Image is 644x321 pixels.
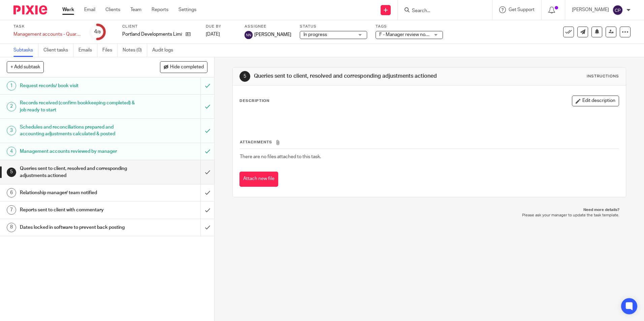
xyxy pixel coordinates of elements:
[572,96,619,106] button: Edit description
[7,188,16,198] div: 6
[20,222,136,233] h1: Dates locked in software to prevent back posting
[254,73,444,80] h1: Queries sent to client, resolved and corresponding adjustments actioned
[130,6,141,13] a: Team
[105,6,120,13] a: Clients
[78,44,97,57] a: Emails
[20,122,136,139] h1: Schedules and reconciliations prepared and accounting adjustments calculated & posted
[179,6,196,13] a: Settings
[62,6,74,13] a: Work
[587,74,619,79] div: Instructions
[245,31,253,39] img: svg%3E
[7,147,16,156] div: 4
[122,31,182,38] p: Portland Developments Limited
[170,65,204,70] span: Hide completed
[7,168,16,177] div: 5
[123,44,147,57] a: Notes (0)
[7,102,16,111] div: 2
[572,6,609,13] p: [PERSON_NAME]
[411,8,472,14] input: Search
[7,81,16,91] div: 1
[7,223,16,232] div: 8
[379,32,463,37] span: F - Manager review notes to be actioned
[20,81,136,91] h1: Request records/ book visit
[612,5,623,15] img: svg%3E
[20,98,136,115] h1: Records received (confirm bookkeeping completed) & job ready to start
[7,205,16,215] div: 7
[239,98,269,104] p: Description
[94,28,101,36] div: 4
[303,32,327,37] span: In progress
[122,24,197,29] label: Client
[20,188,136,198] h1: Relationship manager/ team notified
[13,5,47,14] img: Pixie
[300,24,367,29] label: Status
[102,44,118,57] a: Files
[84,6,95,13] a: Email
[152,44,178,57] a: Audit logs
[254,31,291,38] span: [PERSON_NAME]
[376,24,443,29] label: Tags
[43,44,73,57] a: Client tasks
[239,172,278,187] button: Attach new file
[20,146,136,156] h1: Management accounts reviewed by manager
[160,61,207,73] button: Hide completed
[206,32,220,37] span: [DATE]
[239,207,619,213] p: Need more details?
[239,213,619,218] p: Please ask your manager to update the task template.
[509,7,535,12] span: Get Support
[206,24,236,29] label: Due by
[239,71,250,82] div: 5
[245,24,291,29] label: Assignee
[13,44,38,57] a: Subtasks
[240,154,321,159] span: There are no files attached to this task.
[13,31,81,38] div: Management accounts - Quarterly
[152,6,168,13] a: Reports
[20,205,136,215] h1: Reports sent to client with commentary
[240,140,272,144] span: Attachments
[20,164,136,181] h1: Queries sent to client, resolved and corresponding adjustments actioned
[13,24,81,29] label: Task
[97,30,101,34] small: /8
[7,126,16,135] div: 3
[7,61,44,73] button: + Add subtask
